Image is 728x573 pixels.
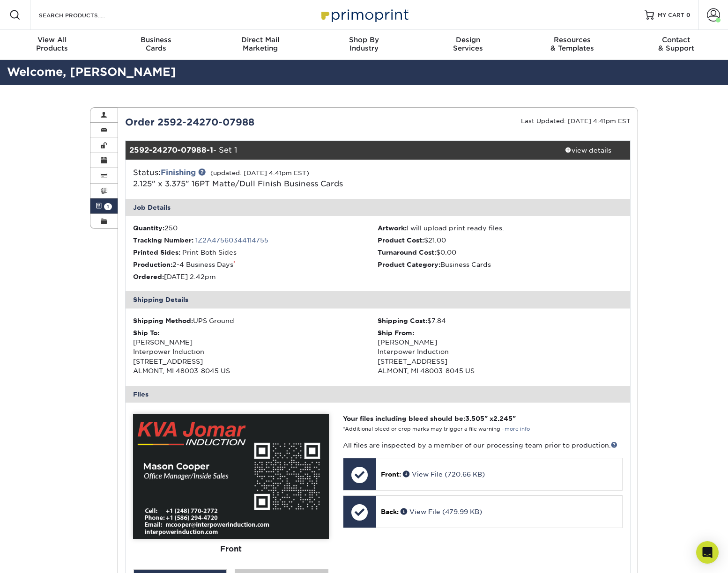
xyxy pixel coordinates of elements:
div: $7.84 [378,316,623,325]
div: view details [546,146,630,155]
li: I will upload print ready files. [378,223,623,233]
input: SEARCH PRODUCTS..... [38,9,129,21]
div: - Set 1 [126,141,546,160]
a: Resources& Templates [520,30,624,60]
div: Open Intercom Messenger [696,541,719,564]
div: [PERSON_NAME] Interpower Induction [STREET_ADDRESS] ALMONT, MI 48003-8045 US [133,328,378,376]
span: 2.245 [493,415,513,422]
div: Front [133,539,329,560]
strong: Quantity: [133,224,164,232]
small: Last Updated: [DATE] 4:41pm EST [521,118,631,125]
a: DesignServices [416,30,520,60]
div: [PERSON_NAME] Interpower Induction [STREET_ADDRESS] ALMONT, MI 48003-8045 US [378,328,623,376]
img: Primoprint [317,5,411,25]
span: Shop By [312,36,416,44]
span: 3.505 [465,415,484,422]
div: Order 2592-24270-07988 [118,115,378,129]
strong: Artwork: [378,224,407,232]
a: BusinessCards [104,30,208,60]
span: Contact [624,36,728,44]
strong: Turnaround Cost: [378,249,436,256]
li: 250 [133,223,378,233]
strong: Printed Sides: [133,249,180,256]
strong: Ship To: [133,329,159,337]
div: Files [126,386,631,403]
span: 1 [104,203,112,210]
span: Print Both Sides [182,249,237,256]
a: Finishing [161,168,196,177]
strong: Ordered: [133,273,164,280]
span: Direct Mail [208,36,312,44]
div: Services [416,36,520,52]
a: Direct MailMarketing [208,30,312,60]
a: more info [505,426,530,432]
strong: Shipping Method: [133,317,193,324]
a: Contact& Support [624,30,728,60]
span: Front: [381,470,401,478]
li: 2-4 Business Days [133,260,378,269]
a: 2.125" x 3.375" 16PT Matte/Dull Finish Business Cards [133,179,343,188]
a: 1 [90,198,118,213]
strong: Production: [133,261,172,268]
div: Status: [126,167,462,190]
span: Back: [381,508,399,515]
strong: Product Cost: [378,236,424,244]
div: UPS Ground [133,316,378,325]
span: Resources [520,36,624,44]
li: [DATE] 2:42pm [133,272,378,281]
div: & Templates [520,36,624,52]
strong: Shipping Cost: [378,317,427,324]
strong: Ship From: [378,329,414,337]
div: Industry [312,36,416,52]
small: *Additional bleed or crop marks may trigger a file warning – [343,426,530,432]
span: Business [104,36,208,44]
small: (updated: [DATE] 4:41pm EST) [210,169,309,176]
a: View File (479.99 KB) [401,508,482,515]
span: MY CART [658,11,684,19]
div: & Support [624,36,728,52]
li: $0.00 [378,248,623,257]
li: $21.00 [378,235,623,245]
div: Marketing [208,36,312,52]
a: Shop ByIndustry [312,30,416,60]
a: view details [546,141,630,160]
div: Shipping Details [126,291,631,308]
span: Design [416,36,520,44]
div: Cards [104,36,208,52]
span: 0 [686,12,691,18]
strong: Tracking Number: [133,236,193,244]
strong: 2592-24270-07988-1 [129,146,213,154]
p: All files are inspected by a member of our processing team prior to production. [343,441,623,450]
strong: Product Category: [378,261,440,268]
div: Job Details [126,199,631,216]
a: View File (720.66 KB) [403,470,485,478]
a: 1Z2A47560344114755 [195,236,268,244]
strong: Your files including bleed should be: " x " [343,415,516,422]
li: Business Cards [378,260,623,269]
